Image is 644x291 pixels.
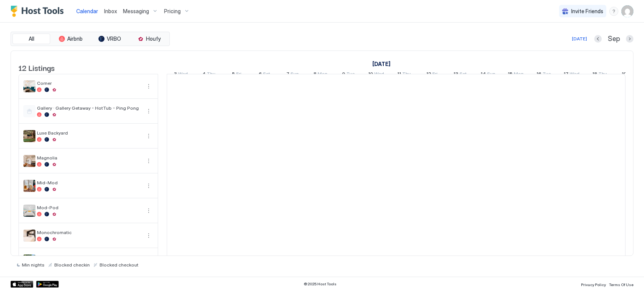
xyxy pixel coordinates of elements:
[200,69,217,80] a: September 4, 2025
[622,71,627,79] span: 19
[536,71,541,79] span: 16
[562,69,581,80] a: September 17, 2025
[284,69,301,80] a: September 7, 2025
[621,5,633,17] div: User profile
[402,71,411,79] span: Thu
[23,205,35,217] div: listing image
[37,205,141,210] span: Mod-Pod
[144,206,153,215] div: menu
[130,34,168,44] button: Houfy
[23,130,35,142] div: listing image
[346,71,355,79] span: Tue
[370,58,392,69] a: September 3, 2025
[37,155,141,161] span: Magnolia
[22,262,45,268] span: Min nights
[54,262,90,268] span: Blocked checkin
[581,282,606,287] span: Privacy Policy
[318,71,327,79] span: Mon
[236,71,241,79] span: Fri
[144,231,153,240] button: More options
[395,69,413,80] a: September 11, 2025
[564,71,569,79] span: 17
[76,7,98,15] a: Calendar
[11,6,67,17] a: Host Tools Logo
[123,8,149,15] span: Messaging
[144,132,153,141] button: More options
[609,7,618,16] div: menu
[620,69,635,80] a: September 19, 2025
[460,71,467,79] span: Sat
[144,206,153,215] button: More options
[37,105,141,111] span: Gallery · Gallery Getaway - HotTub - Ping Pong
[144,181,153,190] div: menu
[571,34,588,43] button: [DATE]
[479,69,497,80] a: September 14, 2025
[104,8,117,14] span: Inbox
[506,69,526,80] a: September 15, 2025
[312,69,329,80] a: September 8, 2025
[144,156,153,165] div: menu
[174,71,177,79] span: 3
[452,69,469,80] a: September 13, 2025
[91,34,129,44] button: VRBO
[29,35,34,42] span: All
[23,230,35,242] div: listing image
[508,71,513,79] span: 15
[314,71,317,79] span: 8
[535,69,553,80] a: September 16, 2025
[23,180,35,192] div: listing image
[178,71,188,79] span: Wed
[609,282,633,287] span: Terms Of Use
[286,71,289,79] span: 7
[144,132,153,141] div: menu
[37,254,141,260] span: Pool House
[172,69,190,80] a: September 3, 2025
[36,281,59,288] a: Google Play Store
[230,69,243,80] a: September 5, 2025
[572,35,587,42] div: [DATE]
[12,34,50,44] button: All
[67,35,83,42] span: Airbnb
[23,155,35,167] div: listing image
[590,69,609,80] a: September 18, 2025
[100,262,138,268] span: Blocked checkout
[426,71,431,79] span: 12
[18,62,55,73] span: 12 Listings
[608,35,620,43] span: Sep
[23,254,35,266] div: listing image
[107,35,121,42] span: VRBO
[342,71,345,79] span: 9
[23,80,35,92] div: listing image
[571,8,603,15] span: Invite Friends
[104,7,117,15] a: Inbox
[594,35,602,43] button: Previous month
[144,82,153,91] button: More options
[144,107,153,116] div: menu
[453,71,458,79] span: 13
[514,71,524,79] span: Mon
[207,71,215,79] span: Thu
[144,156,153,165] button: More options
[626,35,633,43] button: Next month
[76,8,98,14] span: Calendar
[397,71,401,79] span: 11
[263,71,270,79] span: Sat
[304,282,337,286] span: © 2025 Host Tools
[144,231,153,240] div: menu
[570,71,579,79] span: Wed
[340,69,357,80] a: September 9, 2025
[374,71,384,79] span: Wed
[368,71,373,79] span: 10
[11,281,33,288] a: App Store
[37,130,141,136] span: Luxe Backyard
[232,71,235,79] span: 5
[481,71,486,79] span: 14
[164,8,181,15] span: Pricing
[37,180,141,185] span: Mid-Mod
[290,71,299,79] span: Sun
[424,69,440,80] a: September 12, 2025
[257,69,272,80] a: September 6, 2025
[37,230,141,235] span: Monochromatic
